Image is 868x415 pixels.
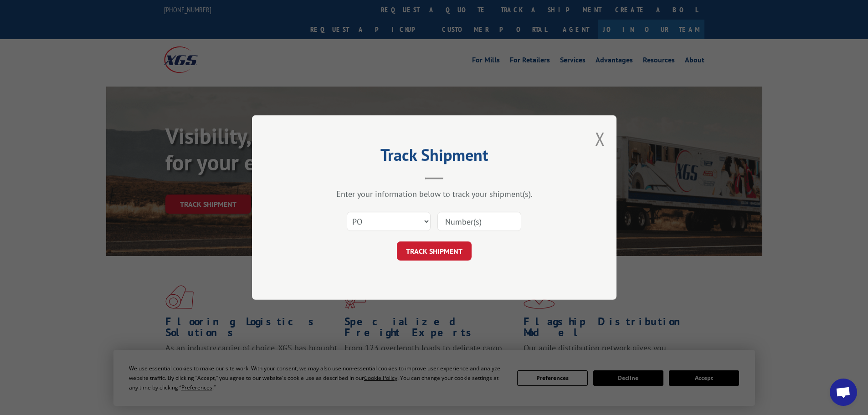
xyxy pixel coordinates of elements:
div: Enter your information below to track your shipment(s). [298,189,571,199]
button: TRACK SHIPMENT [397,241,472,261]
button: Close modal [595,127,605,151]
div: Open chat [830,379,857,406]
h2: Track Shipment [298,149,571,166]
input: Number(s) [437,212,521,231]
